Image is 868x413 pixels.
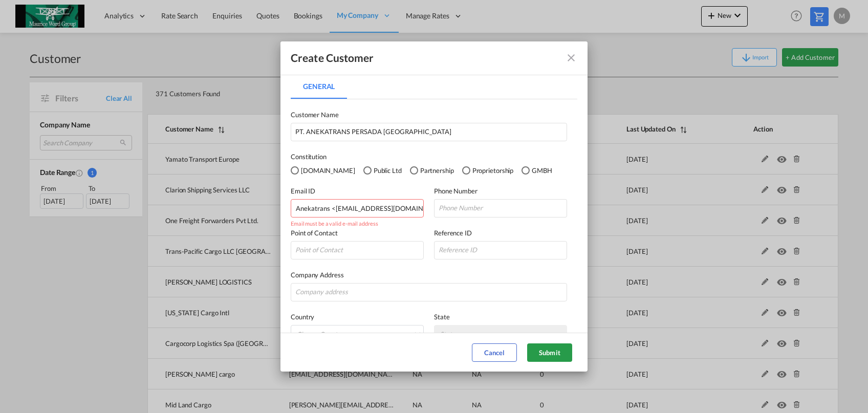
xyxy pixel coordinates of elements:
[434,325,567,343] md-select: {{(ctrl.parent.shipperInfo.viewShipper && !ctrl.parent.shipperInfo.state) ? 'N/A' : 'State' }}
[291,110,567,120] label: Customer Name
[280,41,588,372] md-dialog: General General ...
[561,48,581,68] button: icon-close fg-AAA8AD
[291,283,567,301] input: Company address
[472,343,517,362] button: Cancel
[291,312,424,322] label: Country
[527,343,572,362] button: Submit
[291,241,424,259] input: Point of Contact
[291,325,424,343] md-select: {{(ctrl.parent.shipperInfo.viewShipper && !ctrl.parent.shipperInfo.country) ? 'N/A' : 'Choose Cou...
[291,51,374,64] div: Create Customer
[434,199,567,218] input: Phone Number
[291,270,567,280] label: Company Address
[462,165,514,176] md-radio-button: Proprietorship
[291,165,355,176] md-radio-button: Pvt.Ltd
[291,151,577,162] label: Constitution
[434,228,567,238] label: Reference ID
[291,74,357,99] md-pagination-wrapper: Use the left and right arrow keys to navigate between tabs
[434,312,567,322] label: State
[434,241,567,259] input: Reference ID
[363,165,402,176] md-radio-button: Public Ltd
[291,228,424,238] label: Point of Contact
[522,165,552,176] md-radio-button: GMBH
[291,199,424,218] input: Email
[291,123,567,141] input: Customer name
[291,220,378,227] span: Email must be a valid e-mail address
[434,186,567,196] label: Phone Number
[291,74,347,99] md-tab-item: General
[410,165,454,176] md-radio-button: Partnership
[565,52,577,64] md-icon: icon-close fg-AAA8AD
[291,186,424,196] label: Email ID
